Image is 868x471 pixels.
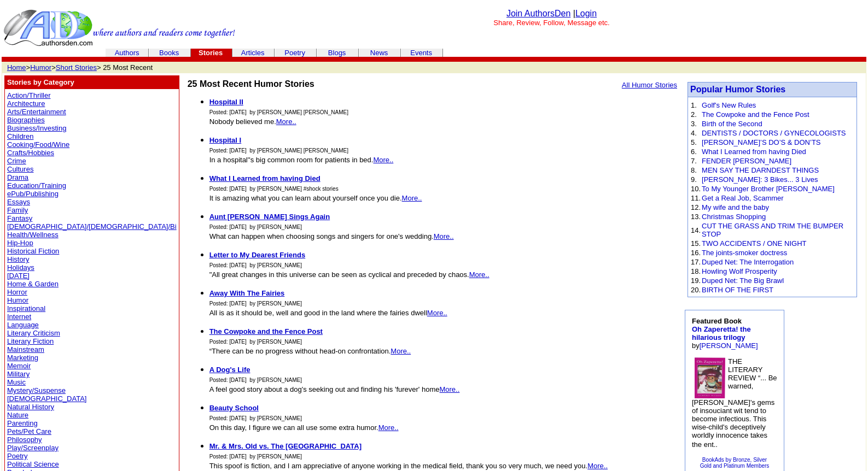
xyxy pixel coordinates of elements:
a: ePub/Publishing [7,190,59,198]
font: In a hospital''s big common room for patients in bed. [209,156,394,164]
a: Mr. & Mrs. Old vs. The [GEOGRAPHIC_DATA] [209,442,362,450]
font: 15. [691,239,701,248]
img: cleardot.gif [400,52,401,53]
a: FENDER [PERSON_NAME] [702,157,791,165]
a: More.. [378,423,399,432]
font: > > > 25 Most Recent [7,63,153,72]
font: THE LITERARY REVIEW “... Be warned, [PERSON_NAME]'s gems of insouciant wit tend to become infecti... [692,357,777,449]
img: cleardot.gif [359,52,359,53]
font: 10. [691,185,701,193]
a: Parenting [7,419,38,427]
a: What I Learned from having Died [209,174,321,182]
font: 11. [691,194,701,202]
font: 13. [691,213,701,221]
a: Crafts/Hobbies [7,149,54,157]
a: Hospital II [209,98,243,106]
a: Cultures [7,165,33,173]
font: 12. [691,203,701,211]
font: This spoof is fiction, and I am appreciative of anyone working in the medical field, thank you so... [209,462,608,470]
a: Political Science [7,460,59,468]
a: Get a Real Job, Scammer [702,194,784,202]
a: Books [159,49,179,57]
img: cleardot.gif [865,58,865,61]
font: 2. [691,110,697,119]
a: More.. [439,385,459,393]
font: 14. [691,226,701,234]
a: Home [7,63,26,72]
a: Education/Training [7,181,66,190]
a: Beauty School [209,404,259,412]
a: [DEMOGRAPHIC_DATA] [7,395,86,403]
a: Hip-Hop [7,239,33,247]
a: Natural History [7,403,54,411]
a: Inspirational [7,304,45,313]
a: [DATE] [7,272,30,280]
font: 4. [691,129,697,137]
font: 5. [691,138,697,146]
font: Posted: [DATE] by [PERSON_NAME] [209,415,302,421]
a: [PERSON_NAME]: 3 Bikes... 3 Lives [702,175,818,184]
a: Duped Net: The Interrogation [702,258,794,266]
img: 16067.jpg [695,357,725,398]
a: Howling Wolf Prosperity [702,267,777,275]
a: Short Stories [56,63,97,72]
a: Humor [30,63,51,72]
a: More.. [373,156,393,164]
font: What can happen when choosing songs and singers for one's wedding. [209,232,454,240]
a: Popular Humor Stories [690,85,785,94]
a: Away With The Fairies [209,289,285,297]
a: Home & Garden [7,280,59,288]
font: Nobody believed me. [209,117,296,126]
font: “There can be no progress without head-on confrontation. [209,347,411,355]
font: Share, Review, Follow, Message etc. [493,19,609,27]
a: Oh Zaperetta! the hilarious trilogy [692,325,751,342]
a: Blogs [328,49,346,57]
a: The Cowpoke and the Fence Post [702,110,809,119]
a: [PERSON_NAME] [700,342,758,350]
b: 25 Most Recent Humor Stories [188,79,314,89]
a: Military [7,370,30,378]
a: TWO ACCIDENTS / ONE NIGHT [702,239,806,248]
a: Fantasy [7,214,32,222]
a: Login [575,9,597,18]
a: Letter to My Dearest Friends [209,251,306,259]
font: A feel good story about a dog's seeking out and finding his 'furever' home [209,385,460,393]
a: Internet [7,313,31,321]
font: It is amazing what you can learn about yourself once you die. [209,194,422,202]
a: More.. [434,232,454,240]
font: by [692,317,758,350]
b: A Dog's Life [209,366,251,374]
a: Poetry [284,49,305,57]
a: Play/Screenplay [7,444,59,452]
b: Hospital I [209,136,242,144]
a: Aunt [PERSON_NAME] Sings Again [209,213,330,221]
font: 18. [691,267,701,275]
font: 19. [691,276,701,285]
a: Literary Criticism [7,329,60,337]
font: Posted: [DATE] by [PERSON_NAME] [209,454,302,460]
font: Posted: [DATE] by [PERSON_NAME] [209,377,302,383]
img: cleardot.gif [232,52,233,53]
font: 8. [691,166,697,174]
font: | [573,9,597,18]
a: Horror [7,288,27,296]
a: Pets/Pet Care [7,427,51,435]
a: Duped Net: The Big Brawl [702,276,784,285]
a: Biographies [7,116,45,124]
a: Historical Fiction [7,247,59,255]
a: News [370,49,388,57]
a: Crime [7,157,26,165]
b: Stories [199,49,223,57]
a: Birth of the Second [702,120,762,128]
a: Business/Investing [7,124,66,132]
b: Featured Book [692,317,751,342]
img: cleardot.gif [149,52,149,53]
font: 7. [691,157,697,165]
a: All Humor Stories [622,81,677,89]
a: BIRTH OF THE FIRST [702,286,773,294]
